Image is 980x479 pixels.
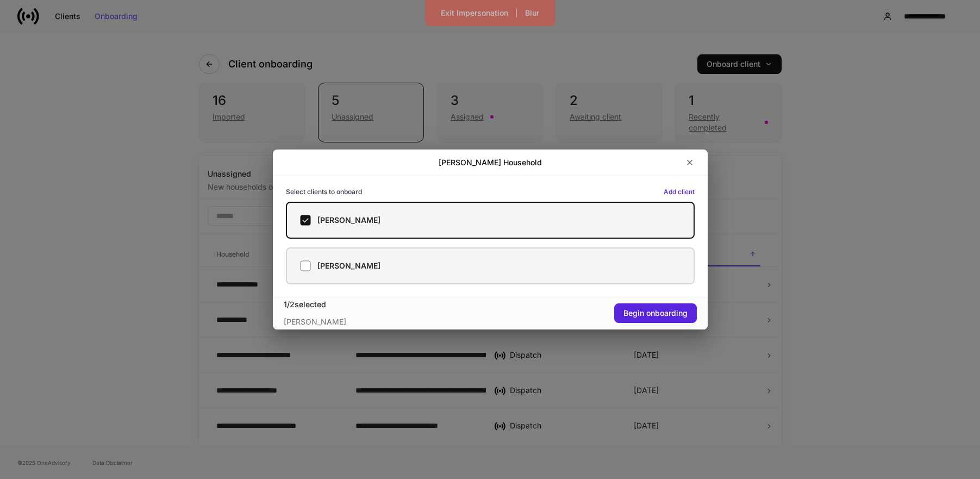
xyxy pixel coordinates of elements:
[664,189,695,195] button: Add client
[614,303,697,323] button: Begin onboarding
[284,299,490,310] div: 1 / 2 selected
[439,157,542,168] h2: [PERSON_NAME] Household
[317,215,380,226] h5: [PERSON_NAME]
[286,186,362,197] h6: Select clients to onboard
[286,202,695,239] label: [PERSON_NAME]
[623,309,688,317] div: Begin onboarding
[525,9,539,17] div: Blur
[441,9,508,17] div: Exit Impersonation
[317,260,380,271] h5: [PERSON_NAME]
[286,247,695,284] label: [PERSON_NAME]
[284,310,490,327] div: [PERSON_NAME]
